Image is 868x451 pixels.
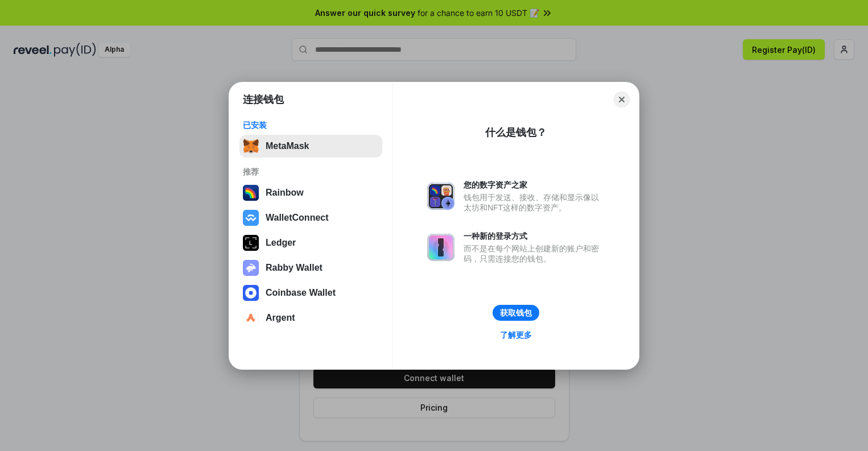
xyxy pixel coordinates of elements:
button: WalletConnect [239,206,382,229]
div: 推荐 [243,167,379,177]
div: 一种新的登录方式 [464,231,605,241]
div: WalletConnect [266,213,329,223]
div: 了解更多 [500,330,532,340]
div: Ledger [266,238,296,248]
div: Argent [266,313,295,323]
img: svg+xml,%3Csvg%20width%3D%22120%22%20height%3D%22120%22%20viewBox%3D%220%200%20120%20120%22%20fil... [243,185,259,201]
div: MetaMask [266,141,309,151]
div: 已安装 [243,120,379,130]
div: 什么是钱包？ [485,126,547,139]
button: 获取钱包 [493,305,539,321]
button: MetaMask [239,135,382,158]
div: 您的数字资产之家 [464,180,605,190]
a: 了解更多 [493,328,539,342]
div: 而不是在每个网站上创建新的账户和密码，只需连接您的钱包。 [464,243,605,264]
div: Rainbow [266,188,304,198]
div: Rabby Wallet [266,263,323,273]
img: svg+xml,%3Csvg%20xmlns%3D%22http%3A%2F%2Fwww.w3.org%2F2000%2Fsvg%22%20fill%3D%22none%22%20viewBox... [427,183,454,210]
img: svg+xml,%3Csvg%20fill%3D%22none%22%20height%3D%2233%22%20viewBox%3D%220%200%2035%2033%22%20width%... [243,138,259,154]
button: Rabby Wallet [239,256,382,279]
button: Close [614,92,630,107]
div: 获取钱包 [500,308,532,318]
button: Rainbow [239,181,382,204]
img: svg+xml,%3Csvg%20xmlns%3D%22http%3A%2F%2Fwww.w3.org%2F2000%2Fsvg%22%20width%3D%2228%22%20height%3... [243,235,259,251]
div: Coinbase Wallet [266,288,336,298]
img: svg+xml,%3Csvg%20width%3D%2228%22%20height%3D%2228%22%20viewBox%3D%220%200%2028%2028%22%20fill%3D... [243,310,259,326]
img: svg+xml,%3Csvg%20xmlns%3D%22http%3A%2F%2Fwww.w3.org%2F2000%2Fsvg%22%20fill%3D%22none%22%20viewBox... [427,234,454,261]
div: 钱包用于发送、接收、存储和显示像以太坊和NFT这样的数字资产。 [464,192,605,213]
img: svg+xml,%3Csvg%20xmlns%3D%22http%3A%2F%2Fwww.w3.org%2F2000%2Fsvg%22%20fill%3D%22none%22%20viewBox... [243,260,259,276]
h1: 连接钱包 [243,93,284,106]
img: svg+xml,%3Csvg%20width%3D%2228%22%20height%3D%2228%22%20viewBox%3D%220%200%2028%2028%22%20fill%3D... [243,285,259,301]
img: svg+xml,%3Csvg%20width%3D%2228%22%20height%3D%2228%22%20viewBox%3D%220%200%2028%2028%22%20fill%3D... [243,210,259,226]
button: Coinbase Wallet [239,282,382,304]
button: Argent [239,307,382,329]
button: Ledger [239,231,382,254]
